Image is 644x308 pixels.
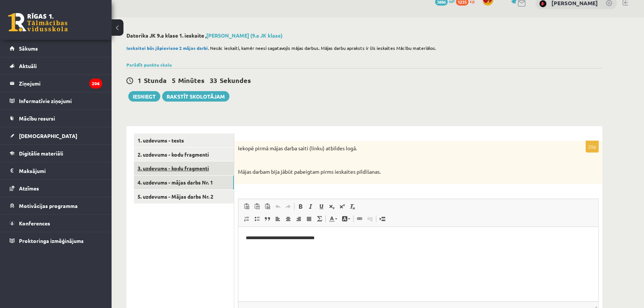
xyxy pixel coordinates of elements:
span: Sākums [19,45,38,52]
a: 1. uzdevums - tests [134,134,234,147]
a: Вставить/Редактировать ссылку (Ctrl+K) [354,214,365,224]
a: Цитата [262,214,273,224]
a: Proktoringa izmēģinājums [10,232,102,249]
span: . Nesāc ieskaiti, kamēr neesi sagatavojis mājas darbus. Mājas darbu apraksts ir šīs ieskaites Māc... [208,45,436,51]
a: Mācību resursi [10,110,102,127]
a: Вставить (Ctrl+V) [241,202,252,211]
span: Mācību resursi [19,115,55,122]
a: Отменить (Ctrl+Z) [273,202,283,211]
a: Motivācijas programma [10,197,102,214]
a: По ширине [304,214,314,224]
a: Вставить из Word [262,202,273,211]
a: Убрать форматирование [347,202,358,211]
a: [PERSON_NAME] (9.a JK klase) [206,32,283,39]
a: 2. uzdevums - kodu fragmenti [134,148,234,161]
a: Цвет текста [326,214,339,224]
span: Motivācijas programma [19,202,78,209]
a: 3. uzdevums - kodu fragmenti [134,161,234,175]
span: Aktuāli [19,62,37,69]
span: Proktoringa izmēģinājums [19,237,84,244]
a: Sākums [10,40,102,57]
a: Вставить только текст (Ctrl+Shift+V) [252,202,262,211]
a: Убрать ссылку [365,214,375,224]
a: Maksājumi [10,162,102,179]
iframe: Визуальный текстовый редактор, wiswyg-editor-user-answer-47434042353960 [238,227,598,301]
a: Вставить / удалить маркированный список [252,214,262,224]
a: Rakstīt skolotājam [162,91,229,102]
a: Atzīmes [10,180,102,197]
span: [DEMOGRAPHIC_DATA] [19,132,77,139]
a: 5. uzdevums - Mājas darbs Nr. 2 [134,190,234,203]
span: 5 [172,76,176,84]
legend: Ziņojumi [19,75,102,92]
button: Iesniegt [128,91,160,102]
p: Mājas darbam bija jābūt pabeigtam pirms ieskaites pildīšanas. [238,168,561,176]
a: Rīgas 1. Tālmācības vidusskola [8,13,68,32]
span: 33 [210,76,217,84]
a: Математика [314,214,325,224]
span: Minūtes [178,76,205,84]
span: Atzīmes [19,185,39,192]
strong: Ieskaitei būs jāpievieno 2 mājas darbi [126,45,208,51]
a: [DEMOGRAPHIC_DATA] [10,127,102,144]
a: Цвет фона [339,214,352,224]
span: 1 [138,76,141,84]
legend: Maksājumi [19,162,102,179]
a: Вставить / удалить нумерованный список [241,214,252,224]
a: По правому краю [293,214,304,224]
a: Konferences [10,215,102,232]
p: Iekopē pirmā mājas darba saiti (linku) atbildes logā. [238,145,561,152]
a: Aktuāli [10,57,102,74]
span: Konferences [19,220,50,227]
a: Надстрочный индекс [337,202,347,211]
a: Полужирный (Ctrl+B) [295,202,306,211]
a: По левому краю [273,214,283,224]
a: 4. uzdevums - mājas darbs Nr. 1 [134,176,234,189]
span: Digitālie materiāli [19,150,63,157]
a: Подстрочный индекс [326,202,337,211]
a: Повторить (Ctrl+Y) [283,202,293,211]
a: Ziņojumi206 [10,75,102,92]
span: Stunda [144,76,167,84]
i: 206 [89,78,102,89]
p: 25p [586,141,599,153]
a: Digitālie materiāli [10,145,102,162]
a: Курсив (Ctrl+I) [306,202,316,211]
a: Вставить разрыв страницы для печати [377,214,387,224]
a: По центру [283,214,293,224]
a: Подчеркнутый (Ctrl+U) [316,202,326,211]
a: Informatīvie ziņojumi [10,92,102,109]
a: Parādīt punktu skalu [126,62,172,68]
h2: Datorika JK 9.a klase 1. ieskaite , [126,32,602,39]
span: Sekundes [220,76,251,84]
legend: Informatīvie ziņojumi [19,92,102,109]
